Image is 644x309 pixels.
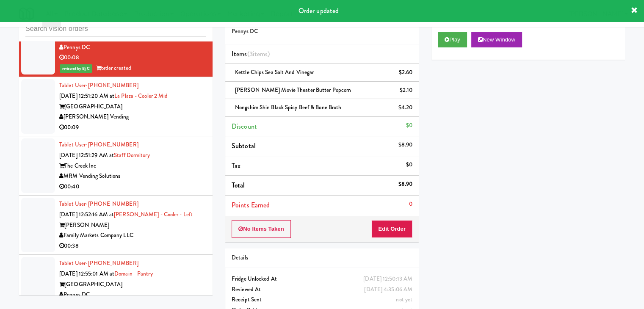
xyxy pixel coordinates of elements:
[364,284,412,295] div: [DATE] 4:35:06 AM
[86,200,138,208] span: · [PHONE_NUMBER]
[86,259,138,267] span: · [PHONE_NUMBER]
[59,270,114,278] span: [DATE] 12:55:01 AM at
[114,151,150,159] a: Staff Dormitory
[86,141,138,149] span: · [PHONE_NUMBER]
[59,210,114,218] span: [DATE] 12:52:16 AM at
[19,77,213,136] li: Tablet User· [PHONE_NUMBER][DATE] 12:51:20 AM atLa Plaza - Cooler 2 Mid[GEOGRAPHIC_DATA][PERSON_N...
[59,92,114,100] span: [DATE] 12:51:20 AM at
[232,180,245,190] span: Total
[114,210,193,218] a: [PERSON_NAME] - Cooler - Left
[59,141,138,149] a: Tablet User· [PHONE_NUMBER]
[299,6,339,16] span: Order updated
[59,151,114,159] span: [DATE] 12:51:29 AM at
[232,161,240,171] span: Tax
[406,160,412,170] div: $0
[471,32,522,47] button: New Window
[406,120,412,131] div: $0
[438,32,467,47] button: Play
[232,274,412,284] div: Fridge Unlocked At
[59,52,206,63] div: 00:08
[86,81,138,89] span: · [PHONE_NUMBER]
[398,102,413,113] div: $4.20
[60,64,92,73] span: reviewed by Bj C
[363,274,412,284] div: [DATE] 12:50:13 AM
[59,42,206,53] div: Pennys DC
[59,290,206,300] div: Pennys DC
[232,141,256,151] span: Subtotal
[232,200,270,210] span: Points Earned
[409,199,412,210] div: 0
[114,92,168,100] a: La Plaza - Cooler 2 Mid
[59,241,206,251] div: 00:38
[232,28,412,35] h5: Pennys DC
[232,121,257,131] span: Discount
[399,67,413,78] div: $2.60
[232,220,291,238] button: No Items Taken
[232,49,270,59] span: Items
[232,295,412,305] div: Receipt Sent
[232,253,412,263] div: Details
[19,196,213,255] li: Tablet User· [PHONE_NUMBER][DATE] 12:52:16 AM at[PERSON_NAME] - Cooler - Left[PERSON_NAME]Family ...
[247,49,270,59] span: (3 )
[232,284,412,295] div: Reviewed At
[253,49,268,59] ng-pluralize: items
[25,21,206,37] input: Search vision orders
[114,270,153,278] a: Domain - Pantry
[59,200,138,208] a: Tablet User· [PHONE_NUMBER]
[59,161,206,171] div: The Creek Inc
[59,112,206,122] div: [PERSON_NAME] Vending
[59,220,206,231] div: [PERSON_NAME]
[59,182,206,192] div: 00:40
[59,279,206,290] div: [GEOGRAPHIC_DATA]
[235,86,351,94] span: [PERSON_NAME] Movie Theater Butter Popcorn
[19,8,213,77] li: Tablet User· [PHONE_NUMBER][DATE] 12:50:13 AM at[PERSON_NAME] - Pantry - Right[PERSON_NAME]Pennys...
[59,102,206,112] div: [GEOGRAPHIC_DATA]
[59,122,206,133] div: 00:09
[396,295,412,303] span: not yet
[235,68,314,76] span: Kettle Chips Sea Salt and Vinegar
[235,103,341,111] span: Nongshim Shin Black Spicy Beef & Bone Broth
[19,136,213,196] li: Tablet User· [PHONE_NUMBER][DATE] 12:51:29 AM atStaff DormitoryThe Creek IncMRM Vending Solutions...
[398,179,413,190] div: $8.90
[398,140,413,150] div: $8.90
[400,85,413,96] div: $2.10
[96,64,131,72] span: order created
[371,220,412,238] button: Edit Order
[59,230,206,241] div: Family Markets Company LLC
[59,171,206,182] div: MRM Vending Solutions
[59,81,138,89] a: Tablet User· [PHONE_NUMBER]
[59,259,138,267] a: Tablet User· [PHONE_NUMBER]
